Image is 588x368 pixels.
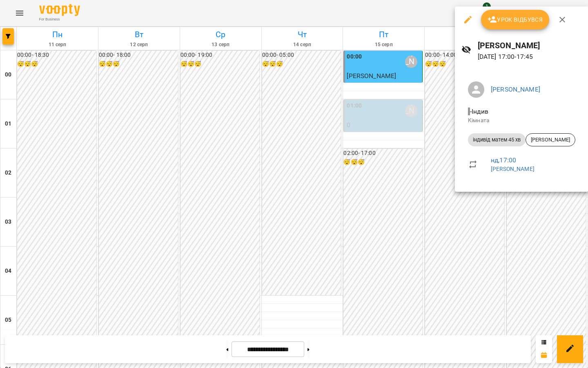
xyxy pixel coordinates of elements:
[468,117,575,125] p: Кімната
[526,136,575,144] span: [PERSON_NAME]
[491,85,540,93] a: [PERSON_NAME]
[478,39,582,52] h6: [PERSON_NAME]
[526,133,575,146] div: [PERSON_NAME]
[491,166,535,172] a: [PERSON_NAME]
[491,156,516,164] a: нд , 17:00
[468,136,526,144] span: індивід матем 45 хв
[488,15,543,25] span: Урок відбувся
[478,52,582,62] p: [DATE] 17:00 - 17:45
[481,10,550,29] button: Урок відбувся
[468,108,490,115] span: - Індив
